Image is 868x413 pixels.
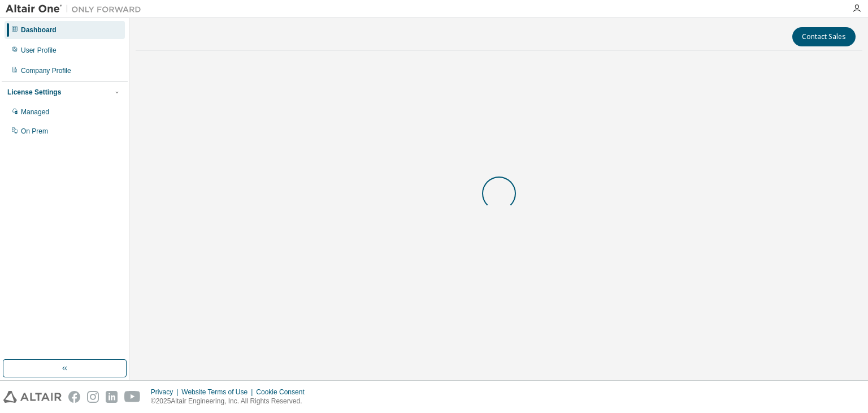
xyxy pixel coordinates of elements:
[21,25,57,35] div: Dashboard
[151,388,181,397] div: Privacy
[181,388,256,397] div: Website Terms of Use
[21,127,48,136] div: On Prem
[87,391,99,403] img: instagram.svg
[792,27,856,46] button: Contact Sales
[21,107,49,117] div: Managed
[124,391,141,403] img: youtube.svg
[21,46,57,55] div: User Profile
[151,397,311,406] p: © 2025 Altair Engineering, Inc. All Rights Reserved.
[7,88,61,97] div: License Settings
[3,391,62,403] img: altair_logo.svg
[256,388,311,397] div: Cookie Consent
[68,391,80,403] img: facebook.svg
[21,66,71,75] div: Company Profile
[6,3,147,15] img: Altair One
[106,391,118,403] img: linkedin.svg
